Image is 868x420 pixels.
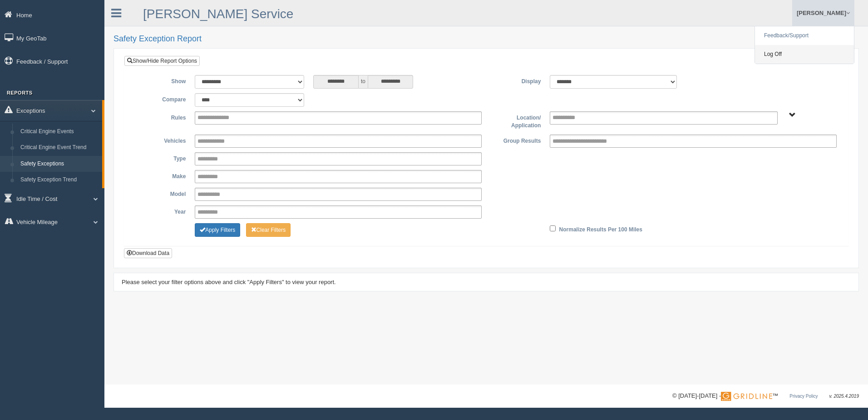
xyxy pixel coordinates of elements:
[16,124,102,140] a: Critical Engine Events
[131,111,190,122] label: Rules
[486,111,545,130] label: Location/ Application
[113,35,859,44] h2: Safety Exception Report
[246,223,291,237] button: Change Filter Options
[131,188,190,199] label: Model
[16,156,102,172] a: Safety Exceptions
[359,75,368,89] span: to
[131,152,190,163] label: Type
[789,394,818,399] a: Privacy Policy
[721,392,772,401] img: Gridline
[486,75,545,86] label: Display
[559,223,642,234] label: Normalize Results Per 100 Miles
[131,205,190,216] label: Year
[131,135,190,145] label: Vehicles
[131,93,190,104] label: Compare
[16,140,102,156] a: Critical Engine Event Trend
[122,279,336,285] span: Please select your filter options above and click "Apply Filters" to view your report.
[195,223,240,237] button: Change Filter Options
[124,56,200,66] a: Show/Hide Report Options
[131,170,190,181] label: Make
[124,248,172,258] button: Download Data
[829,394,859,399] span: v. 2025.4.2019
[143,7,293,21] a: [PERSON_NAME] Service
[16,172,102,188] a: Safety Exception Trend
[672,391,859,401] div: © [DATE]-[DATE] - ™
[486,135,545,145] label: Group Results
[131,75,190,86] label: Show
[755,45,854,64] a: Log Off
[755,26,854,45] a: Feedback/Support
